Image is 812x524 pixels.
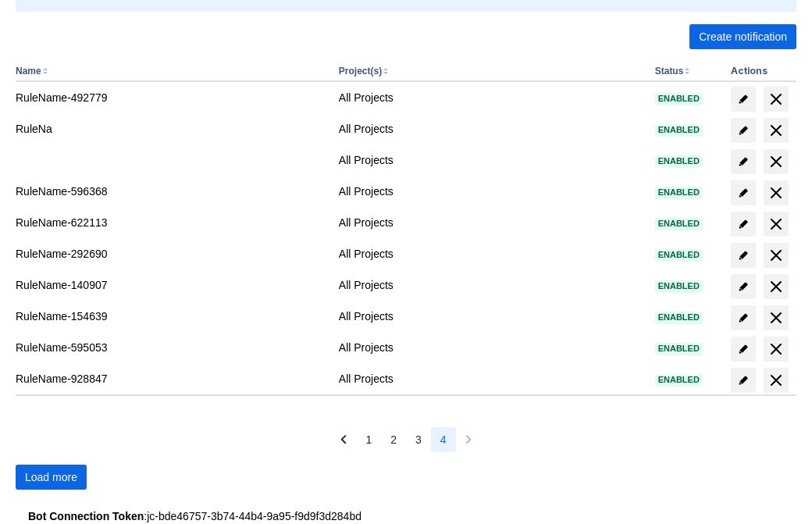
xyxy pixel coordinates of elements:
div: All Projects [339,152,643,168]
div: RuleName-928847 [16,371,326,387]
div: All Projects [339,340,643,355]
div: RuleName-595053 [16,340,326,355]
span: Load more [25,465,77,490]
span: delete [767,277,785,296]
div: RuleNa [16,121,326,137]
button: Next [456,427,481,452]
div: All Projects [339,90,643,105]
span: delete [767,152,785,171]
button: Status [655,66,684,77]
span: Enabled [655,313,703,322]
button: Name [16,66,41,77]
div: RuleName-140907 [16,277,326,293]
span: delete [767,90,785,109]
span: edit [737,124,750,137]
span: 3 [415,427,422,452]
button: Page 2 [381,427,406,452]
span: edit [737,280,750,293]
button: Page 3 [406,427,431,452]
div: All Projects [339,246,643,262]
div: All Projects [339,277,643,293]
button: Page 1 [356,427,381,452]
div: RuleName-622113 [16,215,326,230]
th: Actions [725,62,796,82]
span: Enabled [655,188,703,197]
div: All Projects [339,371,643,387]
div: RuleName-154639 [16,308,326,324]
div: RuleName-492779 [16,90,326,105]
span: delete [767,215,785,233]
span: 4 [440,427,447,452]
button: Page 4 [431,427,456,452]
span: Enabled [655,344,703,353]
span: Enabled [655,219,703,228]
button: Project(s) [339,66,382,77]
div: RuleName-596368 [16,184,326,199]
span: edit [737,155,750,168]
span: 2 [390,427,397,452]
div: All Projects [339,308,643,324]
span: delete [767,121,785,140]
span: edit [737,343,750,355]
span: Enabled [655,376,703,384]
span: edit [737,218,750,230]
div: All Projects [339,121,643,137]
span: Enabled [655,251,703,259]
span: edit [737,187,750,199]
div: All Projects [339,184,643,199]
span: Enabled [655,282,703,291]
span: delete [767,371,785,390]
span: Enabled [655,94,703,103]
span: edit [737,312,750,324]
span: Create notification [699,24,787,49]
span: Enabled [655,157,703,166]
span: edit [737,93,750,105]
nav: Pagination [331,427,480,452]
span: edit [737,249,750,262]
span: delete [767,246,785,265]
strong: Bot Connection Token [28,510,144,522]
div: RuleName-292690 [16,246,326,262]
span: delete [767,184,785,202]
button: Create notification [689,24,796,49]
button: Previous [331,427,356,452]
span: delete [767,308,785,327]
button: Load more [16,465,87,490]
span: 1 [365,427,372,452]
span: delete [767,340,785,358]
span: edit [737,374,750,387]
div: All Projects [339,215,643,230]
div: : jc-bde46757-3b74-44b4-9a95-f9d9f3d284bd [28,508,784,524]
span: Enabled [655,126,703,134]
